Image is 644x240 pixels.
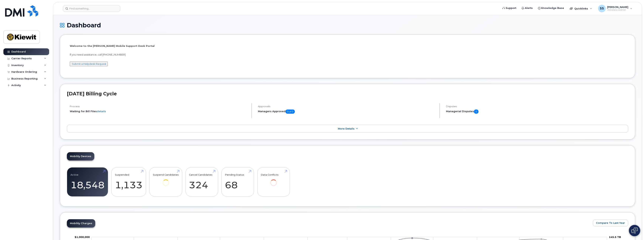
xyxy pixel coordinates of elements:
a: Mobility Devices [67,152,94,161]
g: $0 [75,235,90,238]
p: Welcome to the [PERSON_NAME] Mobile Support Desk Portal [70,44,625,48]
h1: Dashboard [60,22,635,29]
button: Compare To Last Year [593,220,628,226]
a: Mobility Charges [67,219,95,228]
tspan: 145.5 TB [609,235,621,238]
li: Waiting for Bill Files [70,110,248,113]
a: Suspended 1,133 [115,170,142,194]
span: 0 [474,110,478,114]
h4: Disputes [446,105,628,108]
a: Active 18,548 [70,170,104,194]
a: Suspend Candidates [153,170,179,191]
a: details [97,110,106,113]
button: Submit a Helpdesk Request [70,62,108,66]
a: Submit a Helpdesk Request [72,62,106,65]
p: If you need assistance, call [PHONE_NUMBER] [70,53,625,56]
a: Data Conflicts [261,170,286,191]
h5: Managers Approved [258,110,437,114]
h5: Managerial Disputes [446,110,628,114]
tspan: $1,000,000 [75,235,90,238]
span: Compare To Last Year [596,221,625,225]
span: 0 of 0 [286,110,295,114]
img: Open chat [631,228,638,234]
span: More Details [338,127,355,130]
a: Pending Status 68 [225,170,250,194]
h4: Approvals [258,105,437,108]
h2: [DATE] Billing Cycle [67,91,628,96]
a: Cancel Candidates 324 [189,170,214,194]
h4: Process [70,105,248,108]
